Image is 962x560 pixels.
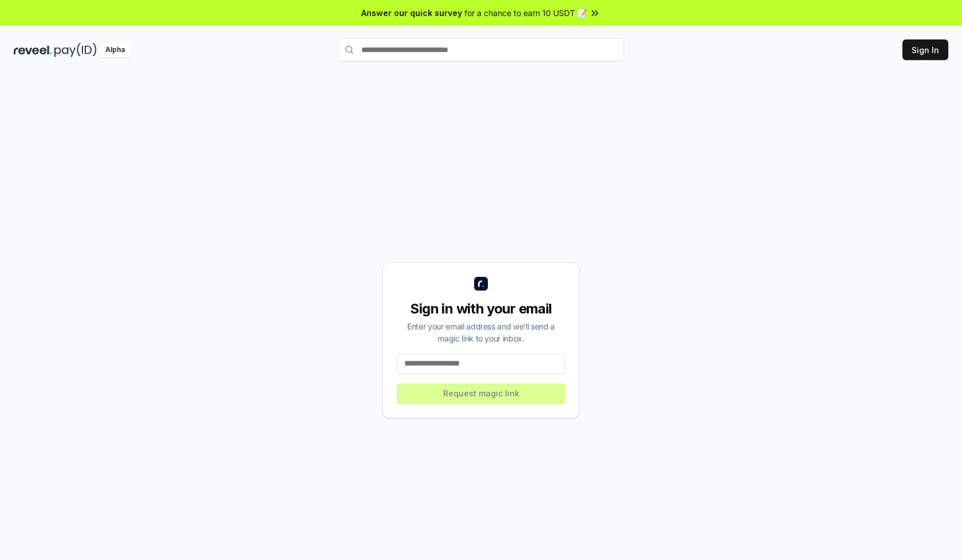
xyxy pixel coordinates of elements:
[54,43,97,57] img: pay_id
[902,39,948,60] button: Sign In
[361,7,462,19] span: Answer our quick survey
[464,7,587,19] span: for a chance to earn 10 USDT 📝
[474,277,488,291] img: logo_small
[397,300,565,318] div: Sign in with your email
[99,43,131,57] div: Alpha
[14,43,52,57] img: reveel_dark
[397,320,565,344] div: Enter your email address and we’ll send a magic link to your inbox.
